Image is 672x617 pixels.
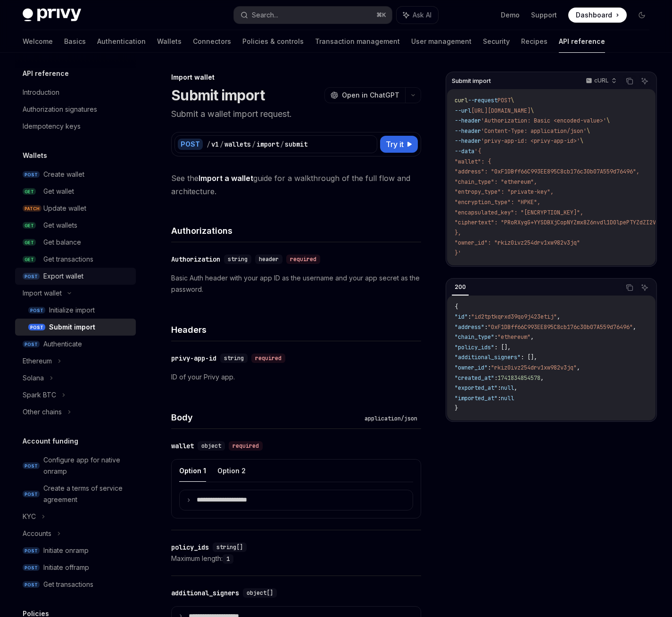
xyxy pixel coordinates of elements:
span: --header [455,117,481,124]
span: POST [23,273,40,280]
span: "encryption_type": "HPKE", [455,198,540,206]
span: POST [28,324,45,331]
span: Ask AI [413,10,431,20]
div: Solana [23,372,44,384]
a: Policies & controls [242,30,304,53]
span: --header [455,127,481,135]
span: : [498,384,501,392]
span: POST [23,171,40,178]
div: privy-app-id [171,354,216,363]
span: \ [606,117,610,124]
span: "wallet": { [455,158,491,165]
span: GET [23,222,36,229]
span: \ [511,97,514,104]
span: \ [587,127,590,135]
div: Create a terms of service agreement [43,483,130,505]
span: : [], [494,344,511,351]
span: ⌘ K [376,11,386,19]
span: { [455,303,458,311]
span: "owner_id" [455,364,488,371]
h5: API reference [23,68,69,79]
span: POST [28,307,45,314]
span: POST [23,547,40,554]
span: "additional_signers" [455,354,521,361]
div: Maximum length: [171,553,421,564]
span: : [494,374,498,382]
span: string [228,255,248,263]
a: Import a wallet [199,173,253,183]
p: Submit a wallet import request. [171,107,421,121]
a: Connectors [193,30,231,53]
span: \ [580,137,583,145]
div: / [252,140,256,149]
span: "address": "0xF1DBff66C993EE895C8cb176c30b07A559d76496", [455,168,639,175]
div: Introduction [23,87,59,98]
h5: Account funding [23,436,78,447]
div: Idempotency keys [23,121,81,132]
a: GETGet wallets [15,217,136,234]
a: Wallets [157,30,182,53]
div: required [286,255,320,264]
div: wallets [224,140,251,149]
span: , [557,313,560,321]
div: Get wallets [43,220,77,231]
button: Ask AI [397,7,438,24]
div: Import wallet [23,288,62,299]
a: Authorization signatures [15,101,136,118]
span: "ethereum" [498,333,531,341]
div: Get balance [43,237,81,248]
div: Export wallet [43,271,83,282]
a: Dashboard [568,8,627,23]
span: "id" [455,313,468,321]
div: required [251,354,285,363]
div: Ethereum [23,355,52,367]
div: Other chains [23,406,62,418]
a: Authentication [97,30,146,53]
span: --request [468,97,498,104]
button: Copy the contents from the code block [623,281,636,294]
a: POSTExport wallet [15,268,136,285]
a: POSTInitialize import [15,302,136,319]
div: v1 [211,140,219,149]
span: --url [455,107,471,115]
span: : [494,333,498,341]
div: Get wallet [43,186,74,197]
span: Open in ChatGPT [342,90,399,100]
span: POST [23,564,40,571]
div: import [257,140,279,149]
div: required [229,441,263,451]
button: Open in ChatGPT [324,87,405,103]
a: POSTInitiate offramp [15,559,136,576]
span: "policy_ids" [455,344,494,351]
a: PATCHUpdate wallet [15,200,136,217]
div: submit [285,140,307,149]
span: string[] [216,543,243,551]
a: POSTGet transactions [15,576,136,593]
div: additional_signers [171,588,239,598]
a: POSTAuthenticate [15,336,136,353]
span: : [468,313,471,321]
a: Support [531,10,557,20]
span: "exported_at" [455,384,498,392]
a: Welcome [23,30,53,53]
span: string [224,354,244,362]
span: "id2tptkqrxd39qo9j423etij" [471,313,557,321]
div: / [207,140,210,149]
span: "entropy_type": "private-key", [455,188,554,196]
h4: Body [171,411,361,424]
span: POST [23,581,40,588]
a: Idempotency keys [15,118,136,135]
span: 'Authorization: Basic <encoded-value>' [481,117,606,124]
h4: Authorizations [171,224,421,237]
span: Submit import [452,77,491,85]
h4: Headers [171,323,421,336]
div: / [220,140,224,149]
a: API reference [559,30,605,53]
span: "imported_at" [455,395,498,402]
span: }, [455,229,461,237]
img: dark logo [23,8,81,22]
span: POST [23,462,40,469]
p: Basic Auth header with your app ID as the username and your app secret as the password. [171,272,421,295]
a: GETGet balance [15,234,136,251]
div: Get transactions [43,579,93,590]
